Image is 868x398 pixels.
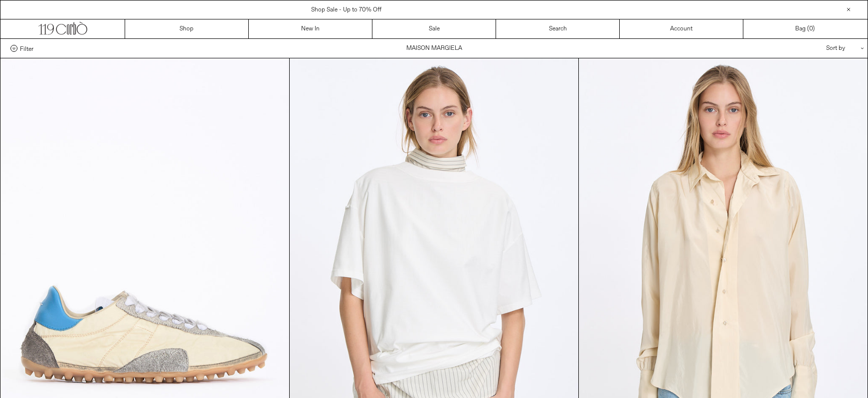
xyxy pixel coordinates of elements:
a: Sale [372,19,496,38]
span: 0 [809,25,813,33]
a: Shop [125,19,249,38]
a: Bag () [743,19,867,38]
div: Sort by [768,39,858,58]
a: New In [249,19,372,38]
a: Account [620,19,743,38]
span: Filter [20,45,33,52]
span: ) [809,24,815,33]
a: Search [496,19,620,38]
a: Shop Sale - Up to 70% Off [311,6,381,14]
